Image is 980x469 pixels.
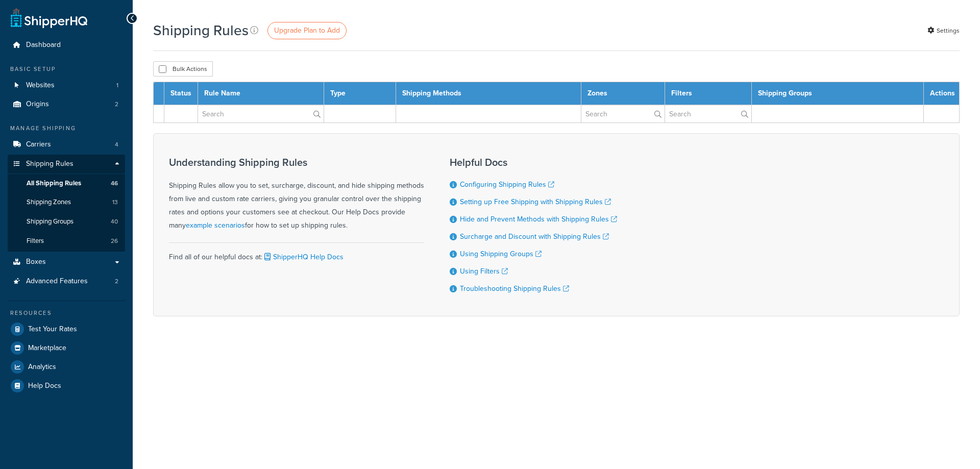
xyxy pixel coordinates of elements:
[28,363,56,372] span: Analytics
[8,76,125,95] a: Websites 1
[396,82,581,105] th: Shipping Methods
[8,155,125,252] li: Shipping Rules
[115,140,118,149] span: 4
[8,232,125,251] a: Filters 26
[8,174,125,193] li: All Shipping Rules
[153,20,249,40] h1: Shipping Rules
[115,277,118,286] span: 2
[28,325,77,334] span: Test Your Rates
[27,198,71,207] span: Shipping Zones
[8,135,125,154] li: Carriers
[460,214,617,225] a: Hide and Prevent Methods with Shipping Rules
[26,258,46,266] span: Boxes
[450,157,617,168] h3: Helpful Docs
[8,193,125,212] a: Shipping Zones 13
[8,36,125,55] a: Dashboard
[186,220,245,231] a: example scenarios
[169,242,424,264] div: Find all of our helpful docs at:
[8,76,125,95] li: Websites
[26,81,55,90] span: Websites
[8,212,125,231] a: Shipping Groups 40
[8,253,125,271] a: Boxes
[28,382,61,390] span: Help Docs
[924,82,960,105] th: Actions
[26,160,73,168] span: Shipping Rules
[8,95,125,114] a: Origins 2
[927,23,960,38] a: Settings
[460,196,611,207] a: Setting up Free Shipping with Shipping Rules
[8,358,125,376] a: Analytics
[581,82,665,105] th: Zones
[8,212,125,231] li: Shipping Groups
[111,179,118,188] span: 46
[665,105,751,122] input: Search
[665,82,752,105] th: Filters
[28,344,66,353] span: Marketplace
[8,232,125,251] li: Filters
[324,82,396,105] th: Type
[460,283,569,294] a: Troubleshooting Shipping Rules
[8,155,125,174] a: Shipping Rules
[460,249,542,259] a: Using Shipping Groups
[27,217,73,226] span: Shipping Groups
[26,277,88,286] span: Advanced Features
[8,193,125,212] li: Shipping Zones
[111,237,118,245] span: 26
[164,82,198,105] th: Status
[169,157,424,168] h3: Understanding Shipping Rules
[8,65,125,73] div: Basic Setup
[111,217,118,226] span: 40
[169,157,424,232] div: Shipping Rules allow you to set, surcharge, discount, and hide shipping methods from live and cus...
[8,124,125,133] div: Manage Shipping
[153,61,213,77] button: Bulk Actions
[27,237,44,245] span: Filters
[262,252,344,262] a: ShipperHQ Help Docs
[8,377,125,395] a: Help Docs
[115,100,118,109] span: 2
[198,105,324,122] input: Search
[8,174,125,193] a: All Shipping Rules 46
[267,22,347,39] a: Upgrade Plan to Add
[26,41,61,50] span: Dashboard
[460,266,508,277] a: Using Filters
[8,95,125,114] li: Origins
[8,339,125,357] a: Marketplace
[581,105,665,122] input: Search
[752,82,924,105] th: Shipping Groups
[116,81,118,90] span: 1
[460,179,554,190] a: Configuring Shipping Rules
[8,272,125,291] li: Advanced Features
[8,320,125,338] a: Test Your Rates
[112,198,118,207] span: 13
[274,25,340,36] span: Upgrade Plan to Add
[26,140,51,149] span: Carriers
[26,100,49,109] span: Origins
[27,179,81,188] span: All Shipping Rules
[11,8,87,28] a: ShipperHQ Home
[8,309,125,317] div: Resources
[8,135,125,154] a: Carriers 4
[460,231,609,242] a: Surcharge and Discount with Shipping Rules
[8,272,125,291] a: Advanced Features 2
[198,82,324,105] th: Rule Name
